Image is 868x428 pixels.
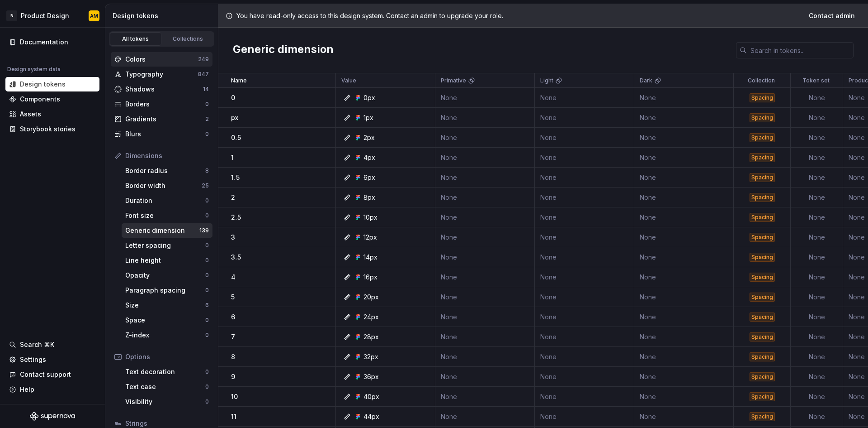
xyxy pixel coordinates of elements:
td: None [634,247,734,267]
div: 2px [363,133,375,142]
div: 0 [205,287,209,294]
div: Search ⌘K [20,340,54,349]
td: None [435,267,535,287]
div: Storybook stories [20,125,75,134]
div: Typography [125,70,198,79]
div: 28px [363,332,379,341]
td: None [535,148,634,168]
div: Design system data [7,66,61,73]
td: None [791,267,843,287]
td: None [535,108,634,128]
p: 1․5 [231,173,240,182]
div: Opacity [125,271,205,280]
div: Spacing [750,193,775,202]
a: Space0 [122,313,212,327]
a: Supernova Logo [30,412,75,421]
td: None [535,327,634,347]
p: 5 [231,293,235,302]
div: Colors [125,55,198,64]
div: Spacing [750,213,775,222]
td: None [634,287,734,307]
div: AM [90,12,98,19]
p: 3 [231,233,235,242]
div: Options [125,352,209,361]
td: None [791,287,843,307]
td: None [435,307,535,327]
div: Space [125,316,205,325]
a: Storybook stories [5,122,99,136]
a: Design tokens [5,77,99,91]
p: Name [231,77,247,84]
div: Settings [20,355,46,364]
a: Duration0 [122,193,212,208]
div: Spacing [750,153,775,162]
div: 8 [205,167,209,174]
td: None [535,307,634,327]
td: None [634,407,734,427]
td: None [634,88,734,108]
td: None [535,387,634,407]
td: None [535,188,634,207]
td: None [634,387,734,407]
h2: Generic dimension [233,42,334,58]
td: None [435,347,535,367]
div: Shadows [125,85,203,94]
div: Blurs [125,130,205,139]
button: NProduct DesignAM [2,6,103,25]
div: 0px [363,93,375,102]
div: 0 [205,101,209,108]
a: Border radius8 [122,164,212,178]
div: Z-index [125,331,205,340]
div: 12px [363,233,377,242]
div: Dimensions [125,151,209,160]
div: Text case [125,382,205,391]
div: Spacing [750,113,775,122]
p: 4 [231,273,236,282]
td: None [791,407,843,427]
td: None [435,207,535,227]
p: Dark [640,77,652,84]
td: None [435,387,535,407]
td: None [435,247,535,267]
div: 4px [363,153,375,162]
div: 0 [205,130,209,138]
a: Blurs0 [111,127,212,141]
td: None [791,168,843,188]
div: Spacing [750,372,775,381]
div: Help [20,385,34,394]
div: 14px [363,253,377,262]
p: 11 [231,412,236,421]
a: Opacity0 [122,268,212,283]
div: Generic dimension [125,226,199,235]
div: Spacing [750,253,775,262]
td: None [634,128,734,148]
td: None [634,207,734,227]
p: 7 [231,332,235,341]
td: None [634,307,734,327]
td: None [435,108,535,128]
a: Visibility0 [122,394,212,409]
div: 44px [363,412,379,421]
div: Letter spacing [125,241,205,250]
a: Shadows14 [111,82,212,96]
div: Paragraph spacing [125,286,205,295]
div: 6 [205,302,209,309]
div: 20px [363,293,379,302]
div: 139 [199,227,209,234]
a: Text case0 [122,380,212,394]
td: None [435,367,535,387]
td: None [634,148,734,168]
a: Font size0 [122,208,212,223]
div: Borders [125,100,205,109]
td: None [634,227,734,247]
div: Visibility [125,397,205,406]
div: 2 [205,115,209,123]
a: Components [5,92,99,106]
button: Search ⌘K [5,337,99,352]
td: None [535,267,634,287]
div: Line height [125,256,205,265]
div: Design tokens [20,80,66,89]
td: None [791,108,843,128]
td: None [791,207,843,227]
div: 0 [205,332,209,339]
